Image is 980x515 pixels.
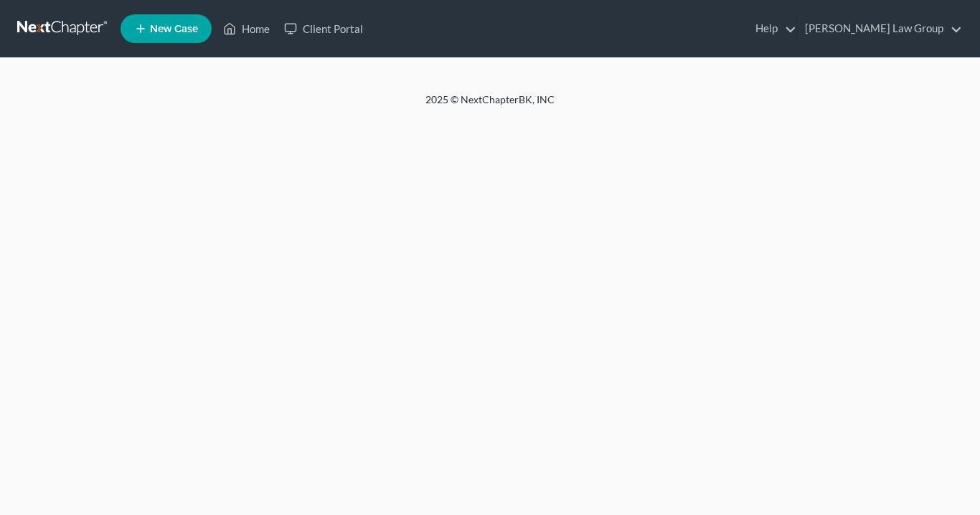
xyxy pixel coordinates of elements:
[81,93,899,118] div: 2025 © NextChapterBK, INC
[798,16,962,42] a: [PERSON_NAME] Law Group
[748,16,796,42] a: Help
[121,14,212,43] new-legal-case-button: New Case
[277,16,370,42] a: Client Portal
[216,16,277,42] a: Home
